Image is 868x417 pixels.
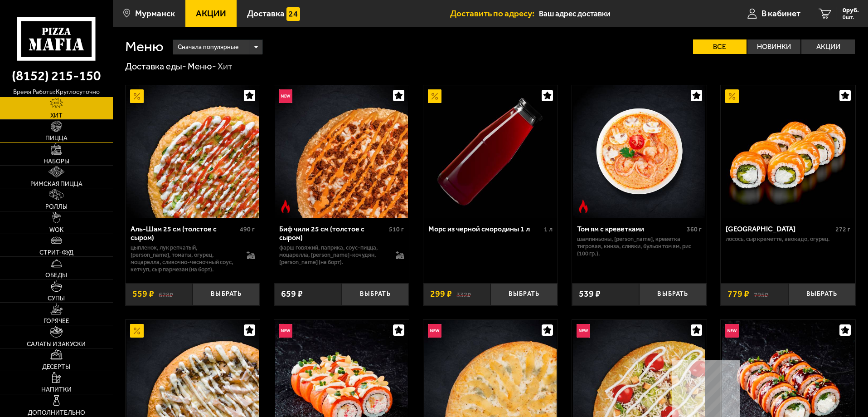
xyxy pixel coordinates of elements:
button: Выбрать [788,283,855,305]
a: АкционныйФиладельфия [721,85,855,218]
h1: Меню [125,39,164,54]
s: 795 ₽ [754,289,768,299]
button: Выбрать [490,283,558,305]
img: 15daf4d41897b9f0e9f617042186c801.svg [286,7,300,21]
span: В кабинет [761,9,800,18]
img: Акционный [725,89,739,103]
s: 332 ₽ [456,289,471,299]
span: Десерты [42,364,70,370]
span: 559 ₽ [132,289,154,299]
button: Выбрать [193,283,260,305]
div: Том ям с креветками [577,225,684,233]
span: Дополнительно [28,410,85,416]
img: Новинка [279,324,292,338]
div: Хит [218,61,233,73]
span: Наборы [44,158,69,165]
span: 0 руб. [843,7,859,14]
a: АкционныйМорс из черной смородины 1 л [423,85,558,218]
span: Салаты и закуски [27,341,86,348]
img: Биф чили 25 см (толстое с сыром) [275,85,407,218]
img: Острое блюдо [279,200,292,213]
div: Аль-Шам 25 см (толстое с сыром) [131,225,238,242]
span: 0 шт. [843,15,859,20]
span: 360 г [687,226,702,233]
img: Новинка [577,324,590,338]
img: Новинка [279,89,292,103]
p: фарш говяжий, паприка, соус-пицца, моцарелла, [PERSON_NAME]-кочудян, [PERSON_NAME] (на борт). [279,244,387,266]
button: Выбрать [342,283,409,305]
a: Меню- [188,61,216,72]
div: [GEOGRAPHIC_DATA] [726,225,833,233]
span: Хит [50,113,63,119]
span: WOK [49,227,63,233]
img: Новинка [725,324,739,338]
span: Мурманск [135,9,175,18]
span: 659 ₽ [281,289,303,299]
div: Биф чили 25 см (толстое с сыром) [279,225,387,242]
span: проспект Героев-Североморцев, 23 [539,5,713,22]
a: НовинкаОстрое блюдоБиф чили 25 см (толстое с сыром) [274,85,409,218]
a: Острое блюдоТом ям с креветками [572,85,707,218]
span: 1 л [544,226,553,233]
img: Акционный [130,89,144,103]
img: Новинка [428,324,441,338]
span: Обеды [45,272,67,279]
label: Акции [801,39,855,54]
label: Все [693,39,747,54]
img: Морс из черной смородины 1 л [424,85,557,218]
s: 628 ₽ [159,289,173,299]
span: Доставка [247,9,285,18]
span: 779 ₽ [727,289,749,299]
p: лосось, Сыр креметте, авокадо, огурец. [726,235,850,243]
button: Выбрать [639,283,706,305]
span: Сначала популярные [178,39,238,56]
img: Акционный [428,89,441,103]
span: 510 г [389,226,404,233]
img: Филадельфия [722,85,854,218]
img: Том ям с креветками [573,85,705,218]
input: Ваш адрес доставки [539,5,713,22]
img: Аль-Шам 25 см (толстое с сыром) [126,85,259,218]
div: Морс из черной смородины 1 л [428,225,542,233]
span: Пицца [45,135,68,142]
span: 299 ₽ [430,289,452,299]
p: цыпленок, лук репчатый, [PERSON_NAME], томаты, огурец, моцарелла, сливочно-чесночный соус, кетчуп... [131,244,238,273]
span: 490 г [240,226,255,233]
a: АкционныйАль-Шам 25 см (толстое с сыром) [126,85,260,218]
span: 272 г [835,226,850,233]
span: Горячее [44,318,69,324]
img: Акционный [130,324,144,338]
span: Напитки [41,387,72,393]
span: Роллы [45,204,68,210]
span: Супы [48,295,65,302]
span: Римская пицца [30,181,82,187]
span: Доставить по адресу: [450,9,539,18]
span: Акции [196,9,226,18]
span: Стрит-фуд [39,250,73,256]
p: шампиньоны, [PERSON_NAME], креветка тигровая, кинза, сливки, бульон том ям, рис (100 гр.). [577,235,702,257]
a: Доставка еды- [125,61,186,72]
img: Острое блюдо [577,200,590,213]
label: Новинки [747,39,801,54]
span: 539 ₽ [579,289,601,299]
